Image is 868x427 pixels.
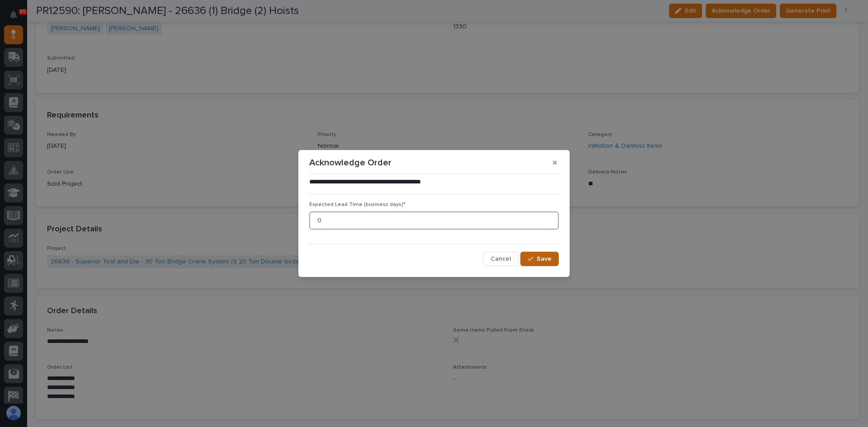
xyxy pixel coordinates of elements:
[537,255,552,263] span: Save
[491,255,511,263] span: Cancel
[309,157,392,168] p: Acknowledge Order
[309,202,406,207] span: Expected Lead Time (business days)
[483,252,519,266] button: Cancel
[520,252,559,266] button: Save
